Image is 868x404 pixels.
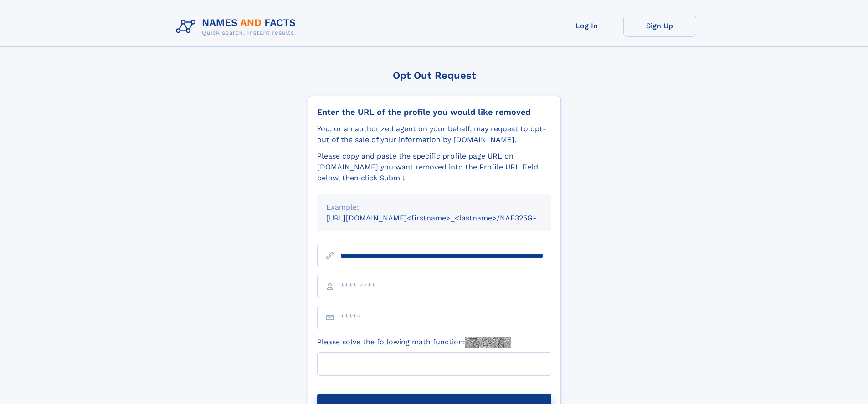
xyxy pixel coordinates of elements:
[550,15,623,37] a: Log In
[317,337,511,348] label: Please solve the following math function:
[317,151,551,184] div: Please copy and paste the specific profile page URL on [DOMAIN_NAME] you want removed into the Pr...
[326,202,542,213] div: Example:
[317,123,551,145] div: You, or an authorized agent on your behalf, may request to opt-out of the sale of your informatio...
[308,70,561,81] div: Opt Out Request
[623,15,696,37] a: Sign Up
[317,107,551,117] div: Enter the URL of the profile you would like removed
[326,214,569,222] small: [URL][DOMAIN_NAME]<firstname>_<lastname>/NAF325G-xxxxxxxx
[172,15,303,39] img: Logo Names and Facts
